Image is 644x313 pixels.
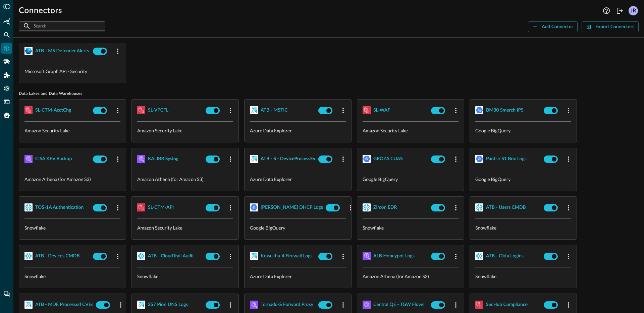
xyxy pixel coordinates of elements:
[137,203,145,211] img: AWSSecurityLake.svg
[250,301,258,309] img: AWSAthena.svg
[24,273,120,280] p: Snowflake
[35,47,89,55] div: ATB - MS Defender Alerts
[35,203,84,212] div: TOS-1A Authentication
[261,106,288,115] div: ATB - MSTIC
[261,202,323,213] button: [PERSON_NAME] DHCP Logs
[24,68,120,75] p: Microsoft Graph API - Security
[475,224,571,231] p: Snowflake
[475,301,483,309] img: AWSSecurityLake.svg
[34,20,90,32] input: Search
[24,301,33,309] img: AzureDataExplorer.svg
[614,5,625,16] button: Logout
[250,224,346,231] p: Google BigQuery
[373,106,390,115] div: SL-WAF
[1,110,12,121] div: Query Agent
[148,105,168,116] button: SL-VPCFL
[148,202,174,213] button: SL-CTM-API
[595,23,634,31] div: Export Connectors
[137,224,233,231] p: Amazon Security Lake
[475,106,483,114] img: GoogleBigQuery.svg
[475,203,483,211] img: Snowflake.svg
[486,299,528,310] button: SecHub Compliance
[35,299,93,310] button: ATB - MDE Processed CVEs
[137,155,145,163] img: AWSAthena.svg
[1,56,12,67] div: Pipelines
[148,155,178,163] div: KALIBR Syslog
[528,21,578,32] button: Add Connector
[486,105,524,116] button: BM30 Smerch IPS
[363,224,459,231] p: Snowflake
[250,176,346,183] p: Azure Data Explorer
[137,273,233,280] p: Snowflake
[137,301,145,309] img: AzureDataExplorer.svg
[24,127,120,134] p: Amazon Security Lake
[486,203,526,212] div: ATB - Users CMDB
[261,203,323,212] div: [PERSON_NAME] DHCP Logs
[261,299,313,310] button: Tornado-S Forward Proxy
[373,251,415,261] button: ALB Honeypot Logs
[35,153,72,164] button: CISA KEV Backup
[1,43,12,54] div: Connectors
[1,83,12,94] div: Settings
[250,106,258,114] img: AzureDataExplorer.svg
[250,127,346,134] p: Azure Data Explorer
[363,203,371,211] img: Snowflake.svg
[35,105,71,116] button: SL-CTM-AcctChg
[373,153,403,164] button: GROZA CUAS
[363,106,371,114] img: AWSSecurityLake.svg
[475,127,571,134] p: Google BigQuery
[35,46,89,56] button: ATB - MS Defender Alerts
[35,251,80,261] button: ATB - Devices CMDB
[24,203,33,211] img: Snowflake.svg
[363,127,459,134] p: Amazon Security Lake
[19,5,62,16] h1: Connectors
[582,21,639,32] button: Export Connectors
[148,153,178,164] button: KALIBR Syslog
[363,273,459,280] p: Amazon Athena (for Amazon S3)
[137,106,145,114] img: AWSSecurityLake.svg
[261,153,315,164] button: ATB - S - DeviceProcessEv
[137,252,145,260] img: Snowflake.svg
[24,252,33,260] img: Snowflake.svg
[486,301,528,309] div: SecHub Compliance
[148,203,174,212] div: SL-CTM-API
[363,155,371,163] img: GoogleBigQuery.svg
[250,273,346,280] p: Azure Data Explorer
[373,105,390,116] button: SL-WAF
[1,97,12,107] div: FSQL
[35,106,71,115] div: SL-CTM-AcctChg
[373,202,397,213] button: Zircon EDR
[475,252,483,260] img: Snowflake.svg
[486,155,527,163] div: Pantsir S1 Box Logs
[261,155,315,163] div: ATB - S - DeviceProcessEv
[601,5,612,16] button: Help
[2,70,12,80] div: Addons
[24,155,33,163] img: AWSAthena.svg
[148,251,194,261] button: ATB - CloudTrail Audit
[148,299,188,310] button: 2S7 Pion DNS Logs
[373,155,403,163] div: GROZA CUAS
[373,299,424,310] button: Central QE - TGW Flows
[250,252,258,260] img: AzureDataExplorer.svg
[24,224,120,231] p: Snowflake
[137,176,233,183] p: Amazon Athena (for Amazon S3)
[24,47,33,55] img: MicrosoftGraph.svg
[35,301,93,309] div: ATB - MDE Processed CVEs
[261,252,313,260] div: Krasukha-4 Firewall Logs
[1,29,12,40] div: Federated Search
[486,202,526,213] button: ATB - Users CMDB
[475,155,483,163] img: GoogleBigQuery.svg
[475,273,571,280] p: Snowflake
[486,251,524,261] button: ATB - Okta Logins
[373,203,397,212] div: Zircon EDR
[261,105,288,116] button: ATB - MSTIC
[373,252,415,260] div: ALB Honeypot Logs
[363,252,371,260] img: AWSAthena.svg
[486,252,524,260] div: ATB - Okta Logins
[19,91,639,97] span: Data Lakes and Data Warehouses
[35,155,72,163] div: CISA KEV Backup
[261,301,313,309] div: Tornado-S Forward Proxy
[250,155,258,163] img: AzureDataExplorer.svg
[137,127,233,134] p: Amazon Security Lake
[542,23,573,31] div: Add Connector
